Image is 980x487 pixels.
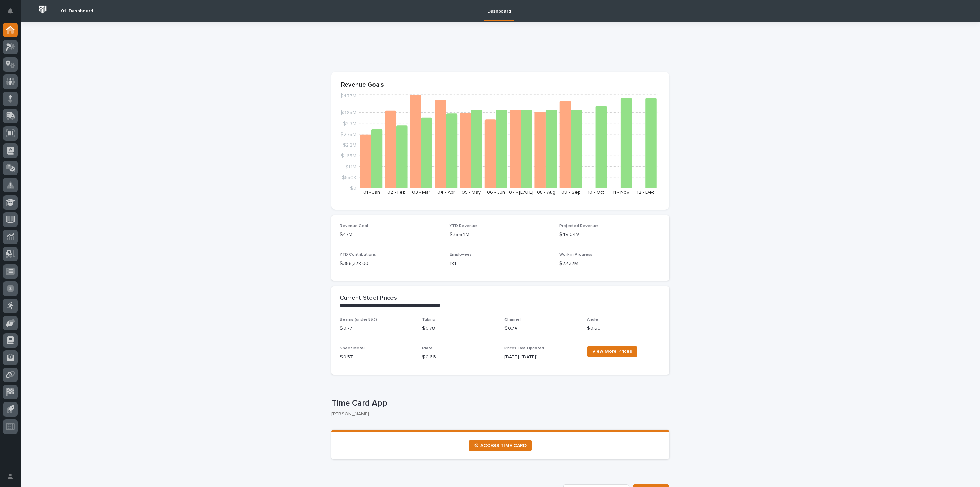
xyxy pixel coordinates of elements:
[587,325,661,332] p: $ 0.69
[559,224,598,228] span: Projected Revenue
[474,443,527,448] span: ⏲ ACCESS TIME CARD
[422,354,496,361] p: $ 0.66
[450,260,551,267] p: 181
[613,190,629,195] text: 11 - Nov
[412,190,430,195] text: 03 - Mar
[3,4,18,19] button: Notifications
[350,186,356,191] tspan: $0
[340,318,377,322] span: Beams (under 55#)
[487,190,505,195] text: 06 - Jun
[340,231,441,238] p: $47M
[469,440,532,451] a: ⏲ ACCESS TIME CARD
[509,190,533,195] text: 07 - [DATE]
[340,224,368,228] span: Revenue Goal
[340,252,376,257] span: YTD Contributions
[340,354,414,361] p: $ 0.57
[342,175,356,180] tspan: $550K
[422,325,496,332] p: $ 0.78
[504,346,544,350] span: Prices Last Updated
[450,252,472,257] span: Employees
[340,295,397,302] h2: Current Steel Prices
[340,111,356,116] tspan: $3.85M
[587,318,598,322] span: Angle
[340,94,356,99] tspan: $4.77M
[504,325,579,332] p: $ 0.74
[61,8,93,14] h2: 01. Dashboard
[331,411,664,417] p: [PERSON_NAME]
[587,346,637,357] a: View More Prices
[592,349,632,354] span: View More Prices
[450,231,551,238] p: $35.64M
[588,190,604,195] text: 10 - Oct
[341,154,356,159] tspan: $1.65M
[345,165,356,169] tspan: $1.1M
[504,318,521,322] span: Channel
[363,190,380,195] text: 01 - Jan
[343,143,356,148] tspan: $2.2M
[559,260,661,267] p: $22.37M
[504,354,579,361] p: [DATE] ([DATE])
[450,224,477,228] span: YTD Revenue
[437,190,455,195] text: 04 - Apr
[637,190,654,195] text: 12 - Dec
[340,132,356,137] tspan: $2.75M
[559,231,661,238] p: $49.04M
[462,190,481,195] text: 05 - May
[36,3,49,16] img: Workspace Logo
[340,325,414,332] p: $ 0.77
[331,398,666,408] p: Time Card App
[561,190,581,195] text: 09 - Sep
[537,190,555,195] text: 08 - Aug
[387,190,406,195] text: 02 - Feb
[340,346,365,350] span: Sheet Metal
[9,8,18,19] div: Notifications
[559,252,592,257] span: Work in Progress
[422,318,435,322] span: Tubing
[343,121,356,126] tspan: $3.3M
[422,346,433,350] span: Plate
[341,81,660,89] p: Revenue Goals
[340,260,441,267] p: $ 356,378.00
